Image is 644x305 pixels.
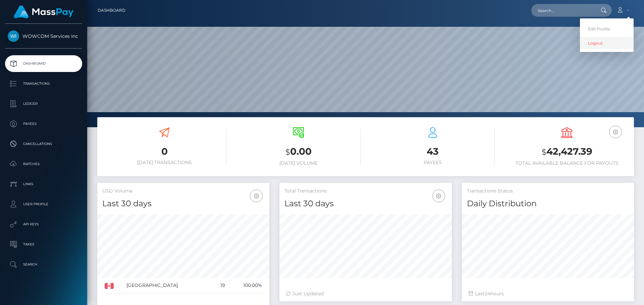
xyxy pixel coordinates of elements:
[102,198,264,210] h4: Last 30 days
[236,145,361,159] h3: 0.00
[227,278,265,293] td: 100.00%
[5,176,82,193] a: Links
[5,136,82,152] a: Cancellations
[5,236,82,253] a: Taxes
[467,198,629,210] h4: Daily Distribution
[285,147,290,157] small: $
[5,33,82,39] span: WOWCOM Services Inc
[8,59,79,69] p: Dashboard
[102,160,226,165] h6: [DATE] Transactions
[371,160,495,165] h6: Payees
[531,4,594,17] input: Search...
[284,188,446,195] h5: Total Transactions
[8,179,79,189] p: Links
[98,3,125,17] a: Dashboard
[124,278,213,293] td: [GEOGRAPHIC_DATA]
[102,145,226,158] h3: 0
[8,99,79,109] p: Ledger
[8,159,79,169] p: Batches
[8,119,79,129] p: Payees
[542,147,546,157] small: $
[371,145,495,158] h3: 43
[5,156,82,172] a: Batches
[485,291,490,297] span: 24
[8,239,79,249] p: Taxes
[5,95,82,112] a: Ledger
[284,198,446,210] h4: Last 30 days
[14,5,73,18] img: MassPay Logo
[5,196,82,213] a: User Profile
[8,199,79,209] p: User Profile
[8,139,79,149] p: Cancellations
[5,216,82,233] a: API Keys
[5,55,82,72] a: Dashboard
[5,75,82,92] a: Transactions
[236,160,361,166] h6: [DATE] Volume
[580,37,634,49] a: Logout
[8,79,79,89] p: Transactions
[286,290,445,297] div: Just Updated
[8,219,79,229] p: API Keys
[102,188,264,195] h5: USD Volume
[5,256,82,273] a: Search
[5,116,82,132] a: Payees
[469,290,627,297] div: Last hours
[105,283,114,289] img: CA.png
[580,23,634,35] a: Edit Profile
[467,188,629,195] h5: Transactions Status
[505,160,629,166] h6: Total Available Balance for Payouts
[8,30,19,42] img: WOWCOM Services Inc
[8,259,79,270] p: Search
[505,145,629,159] h3: 42,427.39
[213,278,227,293] td: 19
